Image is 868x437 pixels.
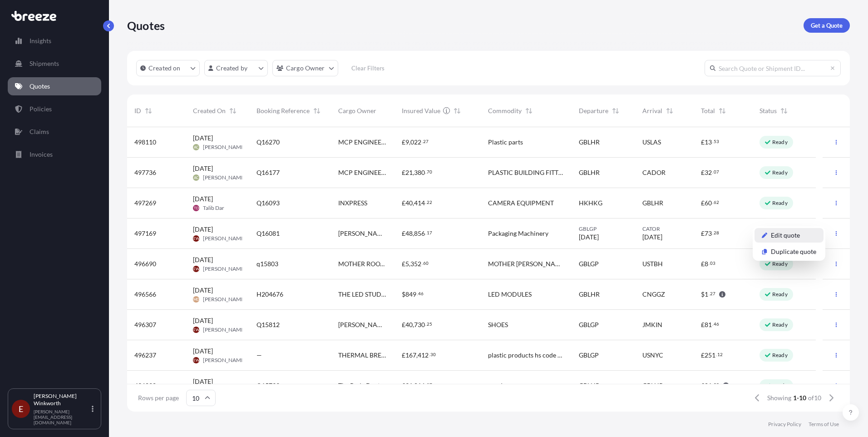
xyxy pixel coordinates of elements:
[771,231,800,240] p: Edit quote
[755,228,824,243] a: Edit quote
[753,226,825,261] div: Actions
[771,247,816,256] p: Duplicate quote
[811,21,843,30] p: Get a Quote
[127,18,165,33] p: Quotes
[755,244,824,259] a: Duplicate quote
